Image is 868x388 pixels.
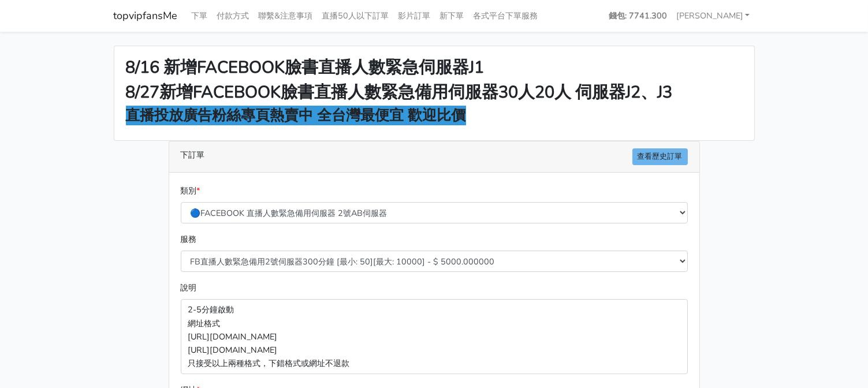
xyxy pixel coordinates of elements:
[126,106,466,125] strong: 直播投放廣告粉絲專頁熱賣中 全台灣最便宜 歡迎比價
[181,299,688,374] p: 2-5分鐘啟動 網址格式 [URL][DOMAIN_NAME] [URL][DOMAIN_NAME] 只接受以上兩種格式，下錯格式或網址不退款
[181,184,200,197] label: 類別
[318,5,394,27] a: 直播50人以下訂單
[672,5,755,27] a: [PERSON_NAME]
[632,148,688,165] a: 查看歷史訂單
[435,5,469,27] a: 新下單
[187,5,213,27] a: 下單
[254,5,318,27] a: 聯繫&注意事項
[469,5,543,27] a: 各式平台下單服務
[394,5,435,27] a: 影片訂單
[169,141,699,173] div: 下訂單
[126,56,485,79] strong: 8/16 新增FACEBOOK臉書直播人數緊急伺服器J1
[126,81,673,103] strong: 8/27新增FACEBOOK臉書直播人數緊急備用伺服器30人20人 伺服器J2、J3
[181,281,197,294] label: 說明
[181,233,197,246] label: 服務
[213,5,254,27] a: 付款方式
[604,5,672,27] a: 錢包: 7741.300
[609,10,667,21] strong: 錢包: 7741.300
[114,5,178,27] a: topvipfansMe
